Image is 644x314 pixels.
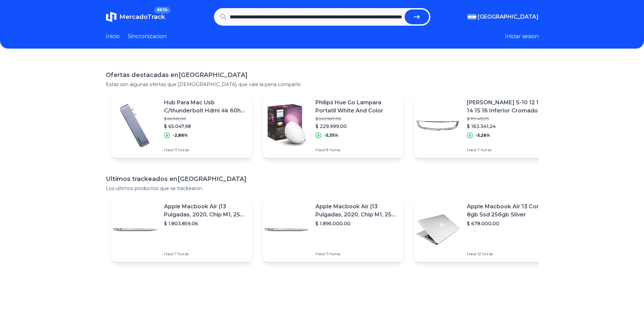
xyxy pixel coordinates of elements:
p: -2,86% [173,133,188,138]
p: Hace 8 horas [315,147,398,153]
p: $ 66.961,00 [164,116,246,122]
img: Featured image [263,206,310,253]
h1: Ultimos trackeados en [GEOGRAPHIC_DATA] [106,174,539,184]
img: MercadoTrack [106,11,117,22]
img: Featured image [263,102,310,149]
p: Hace 12 horas [467,251,549,257]
p: $ 1.895.000,00 [315,220,398,227]
p: Hace 7 horas [467,147,549,153]
p: Hace 7 horas [164,251,246,257]
a: Featured imageApple Macbook Air (13 Pulgadas, 2020, Chip M1, 256 Gb De Ssd, 8 Gb De Ram) - Plata$... [111,197,252,262]
p: $ 1.803.859,06 [164,220,246,227]
a: Featured imageApple Macbook Air (13 Pulgadas, 2020, Chip M1, 256 Gb De Ssd, 8 Gb De Ram) - Plata$... [263,197,403,262]
a: MercadoTrackBETA [106,11,165,22]
p: Apple Macbook Air (13 Pulgadas, 2020, Chip M1, 256 Gb De Ssd, 8 Gb De Ram) - Plata [315,203,398,219]
span: MercadoTrack [119,13,165,21]
button: Iniciar sesion [505,32,539,41]
p: $ 163.341,24 [467,123,549,130]
img: Featured image [414,206,461,253]
p: $ 172.415,75 [467,116,549,122]
p: -5,26% [476,133,490,138]
h1: Ofertas destacadas en [GEOGRAPHIC_DATA] [106,70,539,80]
p: $ 65.047,98 [164,123,246,130]
p: Philips Hue Go Lampara Portatil White And Color [315,99,398,115]
a: Sincronizacion [128,32,167,41]
img: Featured image [111,206,159,253]
p: Hace 11 horas [315,251,398,257]
p: -5,35% [324,133,338,138]
img: Featured image [111,102,159,149]
p: $ 242.987,00 [315,116,398,122]
p: Estas son algunas ofertas que [DEMOGRAPHIC_DATA] que vale la pena compartir. [106,81,539,88]
p: [PERSON_NAME] S-10 12 13 14 15 16 Inferior Cromado [467,99,549,115]
p: Los ultimos productos que se trackearon. [106,185,539,192]
a: Featured imagePhilips Hue Go Lampara Portatil White And Color$ 242.987,00$ 229.999,00-5,35%Hace 8... [263,93,403,158]
a: Featured imageApple Macbook Air 13 Core I5 8gb Ssd 256gb Silver$ 678.000,00Hace 12 horas [414,197,555,262]
img: Featured image [414,102,461,149]
a: Featured imageHub Para Mac Usb C/thunderbolt Hdmi 4k 60hz 100w Pd$ 66.961,00$ 65.047,98-2,86%Hace... [111,93,252,158]
p: $ 678.000,00 [467,220,549,227]
p: Hub Para Mac Usb C/thunderbolt Hdmi 4k 60hz 100w Pd [164,99,246,115]
span: BETA [154,7,170,14]
p: Apple Macbook Air 13 Core I5 8gb Ssd 256gb Silver [467,203,549,219]
img: Argentina [468,14,476,20]
p: $ 229.999,00 [315,123,398,130]
button: [GEOGRAPHIC_DATA] [468,13,539,21]
span: [GEOGRAPHIC_DATA] [478,13,539,21]
a: Inicio [106,32,120,41]
p: Apple Macbook Air (13 Pulgadas, 2020, Chip M1, 256 Gb De Ssd, 8 Gb De Ram) - Plata [164,203,246,219]
p: Hace 11 horas [164,147,246,153]
a: Featured image[PERSON_NAME] S-10 12 13 14 15 16 Inferior Cromado$ 172.415,75$ 163.341,24-5,26%Hac... [414,93,555,158]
